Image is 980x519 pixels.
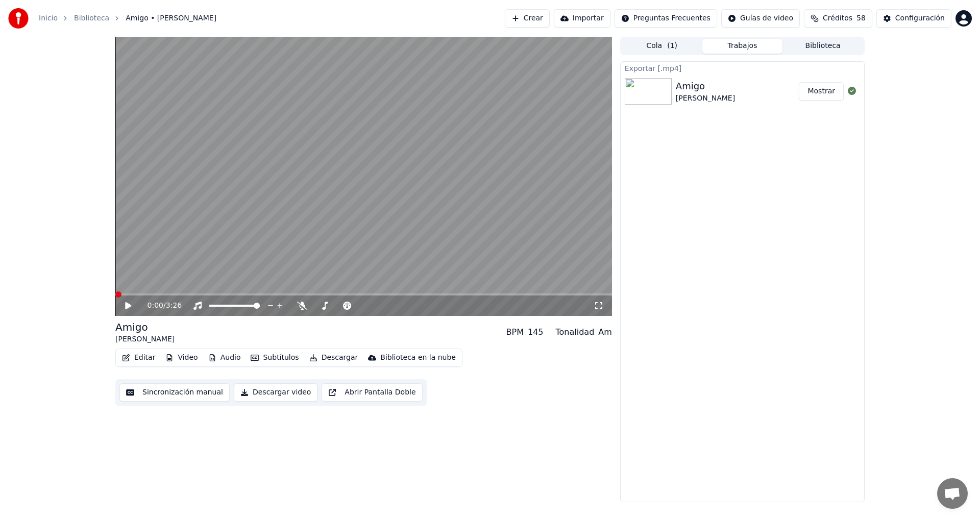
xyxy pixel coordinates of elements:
[598,326,612,338] div: Am
[247,351,303,365] button: Subtítulos
[39,13,58,23] a: Inicio
[799,82,844,101] button: Mostrar
[148,301,172,311] div: /
[782,39,863,54] button: Biblioteca
[305,351,362,365] button: Descargar
[895,13,945,23] div: Configuración
[676,79,735,93] div: Amigo
[380,353,456,363] div: Biblioteca en la nube
[74,13,109,23] a: Biblioteca
[823,13,852,23] span: Créditos
[204,351,245,365] button: Audio
[667,41,677,51] span: ( 1 )
[804,9,872,28] button: Créditos58
[322,383,422,402] button: Abrir Pantalla Doble
[676,93,735,104] div: [PERSON_NAME]
[554,9,610,28] button: Importar
[876,9,951,28] button: Configuración
[505,9,550,28] button: Crear
[856,13,866,23] span: 58
[621,62,864,74] div: Exportar [.mp4]
[166,301,182,311] span: 3:26
[556,326,595,338] div: Tonalidad
[161,351,202,365] button: Video
[118,351,159,365] button: Editar
[119,383,230,402] button: Sincronización manual
[39,13,216,23] nav: breadcrumb
[937,478,968,509] div: Chat abierto
[8,8,29,29] img: youka
[622,39,702,54] button: Cola
[702,39,783,54] button: Trabajos
[115,320,175,334] div: Amigo
[721,9,800,28] button: Guías de video
[115,334,175,344] div: [PERSON_NAME]
[148,301,163,311] span: 0:00
[506,326,524,338] div: BPM
[234,383,317,402] button: Descargar video
[126,13,216,23] span: Amigo • [PERSON_NAME]
[528,326,544,338] div: 145
[615,9,717,28] button: Preguntas Frecuentes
